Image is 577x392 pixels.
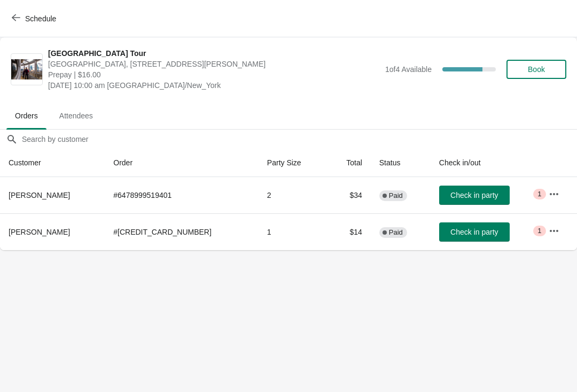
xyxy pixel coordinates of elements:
[371,149,431,177] th: Status
[9,191,70,199] span: [PERSON_NAME]
[389,191,403,200] span: Paid
[259,149,327,177] th: Party Size
[48,48,380,59] span: [GEOGRAPHIC_DATA] Tour
[528,65,545,74] span: Book
[327,213,371,250] td: $14
[48,59,380,69] span: [GEOGRAPHIC_DATA], [STREET_ADDRESS][PERSON_NAME]
[385,65,432,74] span: 1 of 4 Available
[105,149,259,177] th: Order
[259,213,327,250] td: 1
[439,186,510,205] button: Check in party
[5,9,65,28] button: Schedule
[537,227,541,235] span: 1
[105,213,259,250] td: # [CREDIT_CARD_NUMBER]
[506,60,566,79] button: Book
[51,106,102,125] span: Attendees
[21,130,577,149] input: Search by customer
[450,228,498,236] span: Check in party
[11,59,42,80] img: City Hall Tower Tour
[327,177,371,213] td: $34
[48,69,380,80] span: Prepay | $16.00
[450,191,498,199] span: Check in party
[389,228,403,237] span: Paid
[431,149,540,177] th: Check in/out
[105,177,259,213] td: # 6478999519401
[259,177,327,213] td: 2
[439,222,510,242] button: Check in party
[48,80,380,91] span: [DATE] 10:00 am [GEOGRAPHIC_DATA]/New_York
[25,14,56,23] span: Schedule
[6,106,46,125] span: Orders
[537,190,541,198] span: 1
[327,149,371,177] th: Total
[9,228,70,236] span: [PERSON_NAME]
